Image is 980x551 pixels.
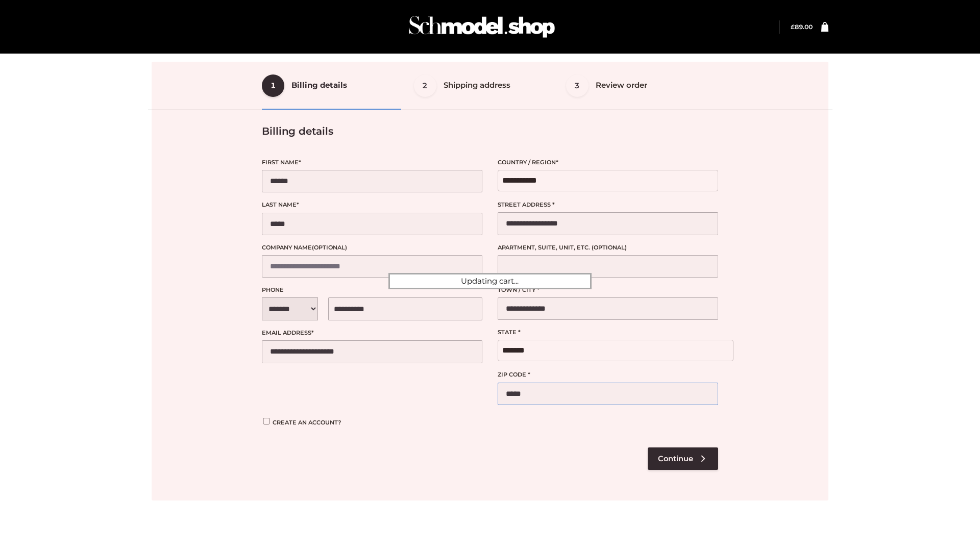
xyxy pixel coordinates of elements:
bdi: 89.00 [791,23,813,31]
a: £89.00 [791,23,813,31]
img: Schmodel Admin 964 [405,7,558,47]
div: Updating cart... [388,273,592,289]
span: £ [791,23,795,31]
